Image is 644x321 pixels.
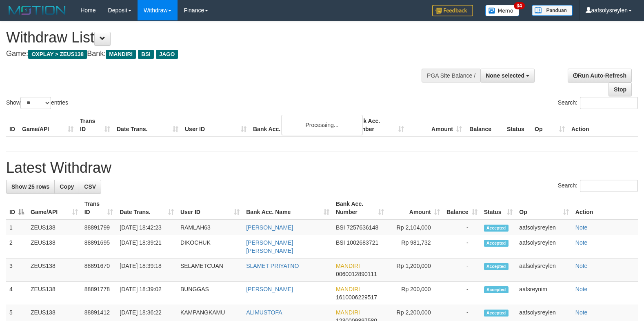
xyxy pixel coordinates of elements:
td: Rp 1,200,000 [387,259,443,282]
th: Date Trans.: activate to sort column ascending [116,196,177,220]
th: Balance: activate to sort column ascending [443,196,481,220]
input: Search: [580,180,638,192]
div: Processing... [281,115,363,135]
button: None selected [480,69,535,82]
div: PGA Site Balance / [422,69,480,82]
a: ALIMUSTOFA [246,309,282,316]
td: 88891670 [81,259,117,282]
th: Balance [465,114,504,137]
label: Search: [558,97,638,109]
th: Game/API: activate to sort column ascending [27,196,81,220]
td: - [443,235,481,259]
th: Action [572,196,638,220]
th: Action [568,114,638,137]
th: Op: activate to sort column ascending [516,196,572,220]
input: Search: [580,97,638,109]
span: Copy 1610006229517 to clipboard [336,294,377,301]
span: BSI [138,50,154,59]
td: 1 [6,220,27,235]
td: [DATE] 18:39:18 [116,259,177,282]
th: Bank Acc. Name: activate to sort column ascending [243,196,333,220]
span: None selected [486,72,524,79]
a: SLAMET PRIYATNO [246,263,299,269]
td: Rp 981,732 [387,235,443,259]
td: [DATE] 18:39:21 [116,235,177,259]
td: [DATE] 18:39:02 [116,282,177,305]
label: Search: [558,180,638,192]
th: Bank Acc. Number [349,114,407,137]
h4: Game: Bank: [6,50,421,58]
td: 88891695 [81,235,117,259]
th: Amount [407,114,465,137]
a: [PERSON_NAME] [246,224,293,231]
span: Copy 0060012890111 to clipboard [336,271,377,277]
td: aafsolysreylen [516,235,572,259]
span: MANDIRI [106,50,136,59]
th: Bank Acc. Number: activate to sort column ascending [333,196,387,220]
a: Note [575,309,588,316]
td: 2 [6,235,27,259]
td: BUNGGAS [177,282,243,305]
th: User ID [182,114,250,137]
select: Showentries [20,97,51,109]
td: - [443,259,481,282]
td: - [443,220,481,235]
span: Accepted [484,263,509,270]
td: - [443,282,481,305]
td: ZEUS138 [27,220,81,235]
td: 4 [6,282,27,305]
span: Copy 7257636148 to clipboard [346,224,378,231]
h1: Latest Withdraw [6,160,638,176]
td: aafsolysreylen [516,259,572,282]
td: [DATE] 18:42:23 [116,220,177,235]
td: RAMLAH63 [177,220,243,235]
span: Show 25 rows [11,183,49,190]
span: MANDIRI [336,309,360,316]
span: Copy [60,183,74,190]
td: ZEUS138 [27,235,81,259]
a: Note [575,224,588,231]
a: Note [575,263,588,269]
th: ID: activate to sort column descending [6,196,27,220]
a: Stop [608,82,632,96]
span: MANDIRI [336,286,360,292]
td: 3 [6,259,27,282]
span: Accepted [484,310,509,317]
span: Copy 1002683721 to clipboard [346,239,378,246]
th: Trans ID: activate to sort column ascending [81,196,117,220]
td: aafsreynim [516,282,572,305]
span: CSV [84,183,96,190]
th: Date Trans. [113,114,182,137]
a: Note [575,286,588,292]
img: Feedback.jpg [432,5,473,16]
td: Rp 2,104,000 [387,220,443,235]
th: Status: activate to sort column ascending [481,196,516,220]
span: Accepted [484,225,509,232]
h1: Withdraw List [6,29,421,46]
td: DIKOCHUK [177,235,243,259]
th: ID [6,114,19,137]
td: aafsolysreylen [516,220,572,235]
td: Rp 200,000 [387,282,443,305]
span: BSI [336,224,345,231]
th: Status [504,114,531,137]
th: Op [531,114,568,137]
a: Show 25 rows [6,180,55,194]
td: ZEUS138 [27,259,81,282]
img: Button%20Memo.svg [485,5,520,16]
th: Game/API [19,114,77,137]
span: Accepted [484,240,509,247]
a: CSV [79,180,101,194]
a: [PERSON_NAME] [PERSON_NAME] [246,239,293,254]
span: 34 [514,2,525,9]
img: panduan.png [532,5,573,16]
span: JAGO [156,50,178,59]
th: Amount: activate to sort column ascending [387,196,443,220]
a: [PERSON_NAME] [246,286,293,292]
th: Bank Acc. Name [250,114,349,137]
td: SELAMETCUAN [177,259,243,282]
a: Copy [54,180,79,194]
a: Note [575,239,588,246]
td: 88891778 [81,282,117,305]
th: Trans ID [77,114,113,137]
